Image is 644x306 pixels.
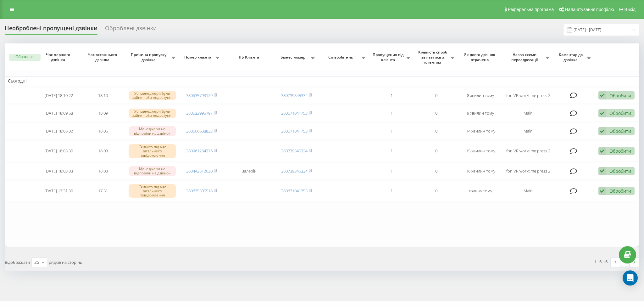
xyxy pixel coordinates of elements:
[369,87,414,104] td: 1
[34,259,39,265] div: 25
[128,52,170,62] span: Причина пропуску дзвінка
[609,93,631,99] div: Обробити
[5,259,30,265] span: Відображати
[414,87,458,104] td: 0
[508,7,554,12] span: Реферальна програма
[458,105,503,122] td: 9 хвилин тому
[503,141,553,161] td: for IVR worktime press 2
[414,123,458,139] td: 0
[129,184,176,198] div: Скинуто під час вітального повідомлення
[129,109,176,118] div: Усі менеджери були зайняті або недоступні
[281,128,308,134] a: 380671041753
[281,148,308,154] a: 380739345334
[417,50,450,65] span: Кількість спроб зв'язатись з клієнтом
[369,123,414,139] td: 1
[503,87,553,104] td: for IVR worktime press 2
[86,52,120,62] span: Час останнього дзвінка
[609,188,631,194] div: Обробити
[281,168,308,174] a: 380739345334
[186,128,213,134] a: 380666638833
[129,91,176,100] div: Усі менеджери були зайняті або недоступні
[557,52,586,62] span: Коментар до дзвінка
[182,55,215,60] span: Номер клієнта
[458,181,503,201] td: годину тому
[609,168,631,174] div: Обробити
[186,148,213,154] a: 380961264376
[9,54,41,61] button: Обрати всі
[5,25,97,35] div: Необроблені пропущені дзвінки
[503,123,553,139] td: Main
[609,128,631,134] div: Обробити
[186,188,213,194] a: 380675305518
[369,105,414,122] td: 1
[369,163,414,179] td: 1
[5,76,639,86] td: Сьогодні
[36,87,81,104] td: [DATE] 18:10:22
[414,141,458,161] td: 0
[373,52,405,62] span: Пропущених від клієнта
[609,148,631,154] div: Обробити
[281,188,308,194] a: 380671041753
[458,123,503,139] td: 14 хвилин тому
[36,105,81,122] td: [DATE] 18:09:58
[281,110,308,116] a: 380671041753
[458,87,503,104] td: 8 хвилин тому
[42,52,76,62] span: Час першого дзвінка
[322,55,361,60] span: Співробітник
[36,181,81,201] td: [DATE] 17:31:30
[565,7,614,12] span: Налаштування профілю
[36,163,81,179] td: [DATE] 18:03:03
[129,144,176,158] div: Скинуто під час вітального повідомлення
[81,105,125,122] td: 18:09
[281,93,308,98] a: 380739345334
[129,126,176,136] div: Менеджери не відповіли на дзвінок
[414,181,458,201] td: 0
[81,181,125,201] td: 17:31
[186,110,213,116] a: 380632995797
[186,93,213,98] a: 380635793129
[81,163,125,179] td: 18:03
[81,123,125,139] td: 18:05
[224,163,274,179] td: Валерій
[594,258,608,265] div: 1 - 6 з 6
[81,141,125,161] td: 18:03
[464,52,498,62] span: Як довго дзвінок втрачено
[414,105,458,122] td: 0
[503,163,553,179] td: for IVR worktime press 2
[105,25,157,35] div: Оброблені дзвінки
[458,163,503,179] td: 16 хвилин тому
[36,141,81,161] td: [DATE] 18:03:30
[503,181,553,201] td: Main
[369,141,414,161] td: 1
[81,87,125,104] td: 18:10
[503,105,553,122] td: Main
[623,270,638,286] div: Open Intercom Messenger
[369,181,414,201] td: 1
[625,7,636,12] span: Вихід
[609,110,631,116] div: Обробити
[129,166,176,176] div: Менеджери не відповіли на дзвінок
[36,123,81,139] td: [DATE] 18:05:02
[458,141,503,161] td: 15 хвилин тому
[186,168,213,174] a: 380442512630
[278,55,310,60] span: Бізнес номер
[414,163,458,179] td: 0
[49,259,83,265] span: рядків на сторінці
[506,52,545,62] span: Назва схеми переадресації
[229,55,269,60] span: ПІБ Клієнта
